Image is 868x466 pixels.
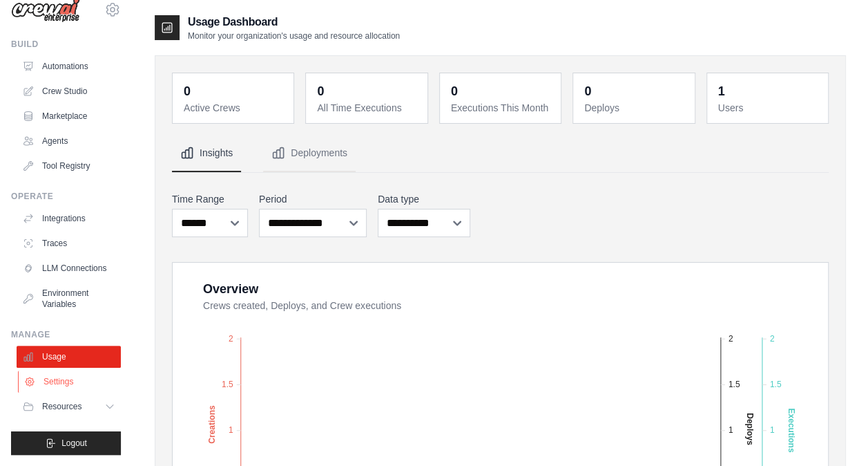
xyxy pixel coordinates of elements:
[188,14,400,30] h2: Usage Dashboard
[787,409,796,453] text: Executions
[17,155,121,177] a: Tool Registry
[770,334,775,344] tspan: 2
[729,425,733,435] tspan: 1
[11,329,121,340] div: Manage
[172,192,248,206] label: Time Range
[17,232,121,254] a: Traces
[18,371,122,393] a: Settings
[17,207,121,230] a: Integrations
[745,413,755,445] text: Deploys
[718,82,725,101] div: 1
[203,279,258,299] div: Overview
[11,431,121,455] button: Logout
[729,380,740,389] tspan: 1.5
[11,39,121,50] div: Build
[770,425,775,435] tspan: 1
[17,395,121,418] button: Resources
[317,101,418,115] dt: All Time Executions
[451,101,552,115] dt: Executions This Month
[172,135,241,172] button: Insights
[61,438,87,449] span: Logout
[17,105,121,127] a: Marketplace
[17,80,121,102] a: Crew Studio
[17,346,121,368] a: Usage
[203,299,811,313] dt: Crews created, Deploys, and Crew executions
[184,101,285,115] dt: Active Crews
[263,135,356,172] button: Deployments
[718,101,820,115] dt: Users
[378,192,470,206] label: Data type
[17,130,121,152] a: Agents
[17,55,121,77] a: Automations
[184,82,191,101] div: 0
[770,380,782,389] tspan: 1.5
[584,101,686,115] dt: Deploys
[17,282,121,315] a: Environment Variables
[451,82,458,101] div: 0
[222,380,233,389] tspan: 1.5
[317,82,324,101] div: 0
[188,30,400,41] p: Monitor your organization's usage and resource allocation
[229,334,233,344] tspan: 2
[42,401,81,412] span: Resources
[259,192,367,206] label: Period
[11,191,121,202] div: Operate
[172,135,829,172] nav: Tabs
[207,405,217,444] text: Creations
[584,82,591,101] div: 0
[229,425,233,435] tspan: 1
[17,257,121,279] a: LLM Connections
[729,334,733,344] tspan: 2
